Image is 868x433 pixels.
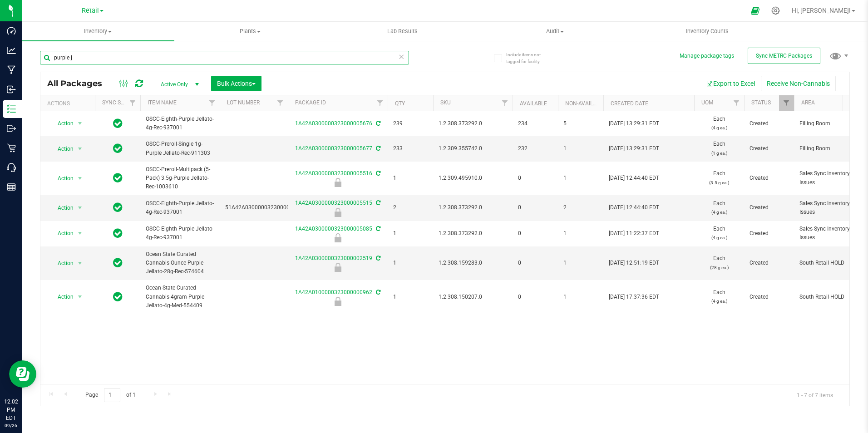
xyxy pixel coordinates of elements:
span: 2 [393,203,428,212]
span: OSCC-Eighth-Purple Jellato-4g-Rec-937001 [146,225,214,242]
span: Created [750,174,789,182]
inline-svg: Outbound [7,124,16,133]
span: OSCC-Preroll-Multipack (5-Pack) 3.5g-Purple Jellato-Rec-1003610 [146,165,214,192]
p: (3.5 g ea.) [700,178,739,187]
span: Sync from Compliance System [375,255,380,261]
div: Hold for Investigation [286,297,389,306]
a: 1A42A0300000323000005676 [295,120,372,127]
span: Each [700,169,739,187]
span: 0 [518,203,552,212]
a: Filter [498,95,513,111]
span: Action [49,290,74,303]
a: Filter [729,95,744,111]
p: (1 g ea.) [700,149,739,157]
span: 1.2.309.495910.0 [439,174,507,182]
a: Qty [395,100,405,107]
inline-svg: Inbound [7,85,16,94]
span: 51A42A0300000323000005515 [225,203,306,212]
span: Sync METRC Packages [756,53,812,59]
p: (4 g ea.) [700,297,739,305]
input: 1 [104,388,120,402]
span: Created [750,203,789,212]
span: select [74,290,86,303]
inline-svg: Dashboard [7,26,16,35]
span: In Sync [113,172,123,184]
span: [DATE] 12:51:19 EDT [609,259,659,267]
span: Sync from Compliance System [375,145,380,152]
span: OSCC-Eighth-Purple Jellato-4g-Rec-937001 [146,115,214,132]
span: Created [750,229,789,238]
span: Action [49,117,74,130]
a: Plants [174,22,327,41]
inline-svg: Call Center [7,163,16,172]
span: [DATE] 17:37:36 EDT [609,293,659,301]
span: 1.2.308.150207.0 [439,293,507,301]
a: Available [520,100,547,107]
a: Non-Available [565,100,606,107]
div: Hold for Investigation [286,233,389,242]
p: (4 g ea.) [700,208,739,216]
span: Open Ecommerce Menu [745,2,765,20]
span: 0 [518,293,552,301]
span: [DATE] 13:29:31 EDT [609,144,659,153]
a: Filter [373,95,388,111]
span: Page of 1 [78,388,143,402]
span: Filling Room [799,119,857,128]
span: 233 [393,144,428,153]
span: In Sync [113,142,123,155]
span: Include items not tagged for facility [506,51,552,65]
span: Plants [175,27,326,35]
iframe: Resource center [9,360,36,388]
button: Export to Excel [700,76,761,91]
span: Action [49,227,74,240]
inline-svg: Retail [7,143,16,153]
span: select [74,227,86,240]
a: SKU [440,99,451,106]
span: [DATE] 13:29:31 EDT [609,119,659,128]
span: 1 [563,229,598,238]
span: Each [700,225,739,242]
span: 2 [563,203,598,212]
a: Lab Results [326,22,479,41]
div: Hold for Investigation [286,263,389,272]
span: [DATE] 11:22:37 EDT [609,229,659,238]
a: 1A42A0100000323000000962 [295,289,372,295]
span: Each [700,288,739,305]
a: Filter [205,95,220,111]
span: South Retail-HOLD [799,293,857,301]
span: Sales Sync Inventory Issues [799,199,857,216]
a: Inventory [22,22,174,41]
inline-svg: Manufacturing [7,65,16,74]
span: Bulk Actions [217,80,256,87]
p: (28 g ea.) [700,263,739,272]
p: (4 g ea.) [700,233,739,242]
span: Sync from Compliance System [375,120,380,127]
span: Sync from Compliance System [375,170,380,177]
span: 1 - 7 of 7 items [789,388,840,402]
div: Manage settings [770,6,781,15]
span: Action [49,202,74,214]
span: 1 [393,293,428,301]
span: Each [700,199,739,216]
inline-svg: Inventory [7,104,16,113]
span: Sync from Compliance System [375,289,380,295]
span: 1.2.308.159283.0 [439,259,507,267]
span: Sales Sync Inventory Issues [799,225,857,242]
span: 1.2.308.373292.0 [439,119,507,128]
a: Status [751,99,771,106]
p: 12:02 PM EDT [4,398,18,422]
span: OSCC-Preroll-Single 1g-Purple Jellato-Rec-911303 [146,140,214,157]
span: Hi, [PERSON_NAME]! [792,7,851,14]
span: Audit [479,27,631,35]
span: Sales Sync Inventory Issues [799,169,857,187]
span: 1.2.308.373292.0 [439,203,507,212]
span: Ocean State Curated Cannabis-4gram-Purple Jellato-4g-Med-554409 [146,284,214,310]
span: select [74,202,86,214]
span: select [74,117,86,130]
a: Package ID [295,99,326,106]
span: In Sync [113,201,123,214]
span: 0 [518,229,552,238]
span: 1 [563,259,598,267]
a: Lot Number [227,99,260,106]
span: South Retail-HOLD [799,259,857,267]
